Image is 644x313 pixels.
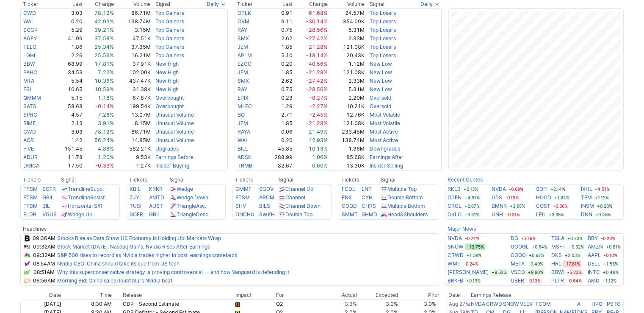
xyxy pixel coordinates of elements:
[448,268,489,277] a: [PERSON_NAME]
[57,252,238,258] a: S&P 500 rises to record as Nvidia trades higher in post-earnings comeback
[263,136,293,145] td: 0.20
[238,86,247,92] a: RAY
[94,18,113,25] span: 42.93%
[23,120,36,126] a: RIME
[306,69,327,75] span: -21.28%
[53,51,83,60] td: 2.26
[387,186,417,192] a: Multiple Top
[238,18,249,25] a: CVM
[309,103,327,109] span: -2.27%
[42,203,50,209] a: BIL
[130,211,143,218] a: SOFR
[94,61,113,67] span: 17.81%
[23,145,34,152] a: FIVE
[362,203,376,209] a: CHRS
[259,186,274,192] a: SGOV
[114,145,151,153] td: 582.21K
[94,78,113,84] span: 10.36%
[23,203,38,209] a: FTSM
[94,44,113,50] span: 25.34%
[155,52,184,59] a: Top Gainers
[53,77,83,85] td: 5.54
[328,60,365,68] td: 1.12M
[285,203,321,209] a: Channel Down
[155,162,189,169] a: Insider Buying
[68,211,92,218] a: Wedge Up
[309,112,327,118] span: -2.45%
[588,277,600,285] a: AMD
[155,129,194,135] a: Unusual Volume
[23,86,31,92] a: FSI
[196,211,210,218] span: Desc.
[98,112,113,118] span: 7.28%
[238,95,249,101] a: EPIX
[471,301,485,307] a: NVDA
[238,61,252,67] a: EZGO
[263,102,293,111] td: 1.29
[114,77,151,85] td: 437.47K
[328,26,365,34] td: 5.31M
[23,137,34,143] a: AQB
[130,186,141,192] a: XBIL
[306,27,327,33] span: -28.56%
[114,128,151,136] td: 86.71M
[23,10,36,16] a: CWD
[94,129,113,135] span: 78.12%
[511,277,524,285] a: UBER
[238,112,245,118] a: BQ
[588,234,598,243] a: BBY
[448,243,464,251] a: SNOW
[155,27,184,33] a: Top Gainers
[370,44,396,50] a: Top Losers
[155,95,184,101] a: Overbought
[285,211,312,218] a: Double Top
[23,211,36,218] a: FLDB
[448,260,461,268] a: WMT
[57,243,210,250] a: Stock Market [DATE]: Nasdaq Gains; Nvidia Rises After Earnings
[263,60,293,68] td: 0.20
[68,203,102,209] a: Horizontal S/R
[94,10,113,16] span: 78.12%
[448,251,464,260] a: CRWD
[511,251,526,260] a: GOOG
[42,186,56,192] a: SOFR
[607,301,621,307] a: PSTG
[149,186,163,192] a: KRKR
[23,27,38,33] a: SOGP
[68,194,90,201] span: Trendline
[306,78,327,84] span: -27.42%
[328,111,365,119] td: 12.76K
[235,211,254,218] a: ONCHU
[362,194,373,201] a: CYH
[308,137,327,143] span: 42.93%
[177,203,206,209] a: TriangleAsc.
[238,129,250,135] a: RAYA
[536,193,551,202] a: HOOD
[68,194,106,201] a: TrendlineResist.
[328,17,365,26] td: 354.09K
[370,145,400,152] a: Downgrades
[177,194,208,201] a: Wedge Down
[68,186,104,192] a: TrendlineSupp.
[94,52,113,59] span: 25.56%
[53,136,83,145] td: 1.42
[581,193,592,202] a: TEM
[536,185,547,193] a: SOFI
[535,301,551,307] a: TCOM
[235,203,246,209] a: SHV
[53,111,83,119] td: 4.57
[57,260,180,267] a: Nvidia CEO: China should take its cue from US tech
[238,137,247,143] a: WAI
[370,52,396,59] a: Top Losers
[328,85,365,94] td: 5.31M
[263,128,293,136] td: 0.06
[155,69,179,75] a: New High
[155,61,179,67] a: New High
[42,211,57,218] a: VGUS
[342,186,355,192] a: FGDL
[362,211,377,218] a: SHMD
[130,194,142,201] a: ZJYL
[328,119,365,128] td: 121.08K
[511,268,525,277] a: VSCO
[155,154,193,160] a: Earnings Before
